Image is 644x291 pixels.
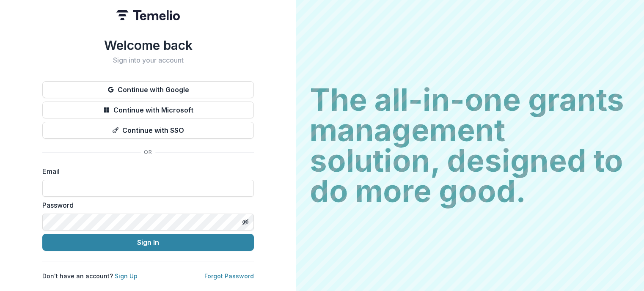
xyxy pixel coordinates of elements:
[115,272,138,280] a: Sign Up
[239,215,252,229] button: Toggle password visibility
[42,166,249,176] label: Email
[42,56,254,64] h2: Sign into your account
[42,200,249,210] label: Password
[42,102,254,118] button: Continue with Microsoft
[42,38,254,53] h1: Welcome back
[42,234,254,251] button: Sign In
[42,272,138,280] p: Don't have an account?
[116,10,180,20] img: Temelio
[204,272,254,280] a: Forgot Password
[42,81,254,98] button: Continue with Google
[42,122,254,139] button: Continue with SSO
